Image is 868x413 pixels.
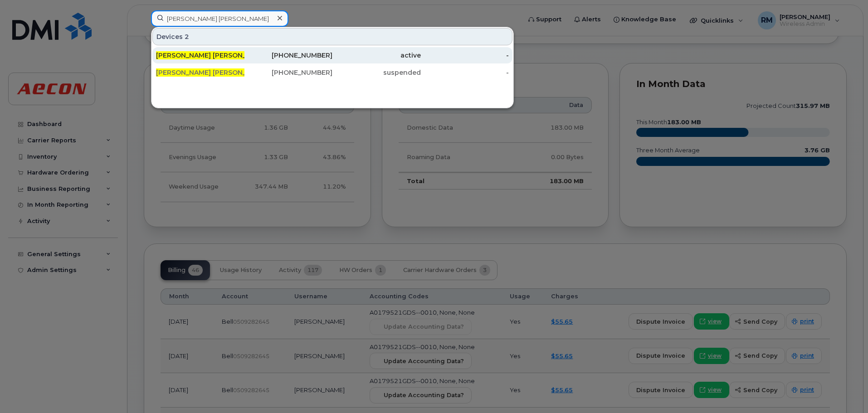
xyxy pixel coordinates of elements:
[156,51,244,60] div: iels
[152,28,512,45] div: Devices
[151,10,288,27] input: Find something...
[332,51,421,60] div: active
[156,68,268,77] span: [PERSON_NAME] [PERSON_NAME]
[152,47,512,63] a: [PERSON_NAME] [PERSON_NAME]iels[PHONE_NUMBER]active-
[421,68,509,77] div: -
[156,68,244,77] div: iels
[185,32,189,41] span: 2
[156,51,268,59] span: [PERSON_NAME] [PERSON_NAME]
[244,51,333,60] div: [PHONE_NUMBER]
[421,51,509,60] div: -
[152,64,512,81] a: [PERSON_NAME] [PERSON_NAME]iels[PHONE_NUMBER]suspended-
[244,68,333,77] div: [PHONE_NUMBER]
[332,68,421,77] div: suspended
